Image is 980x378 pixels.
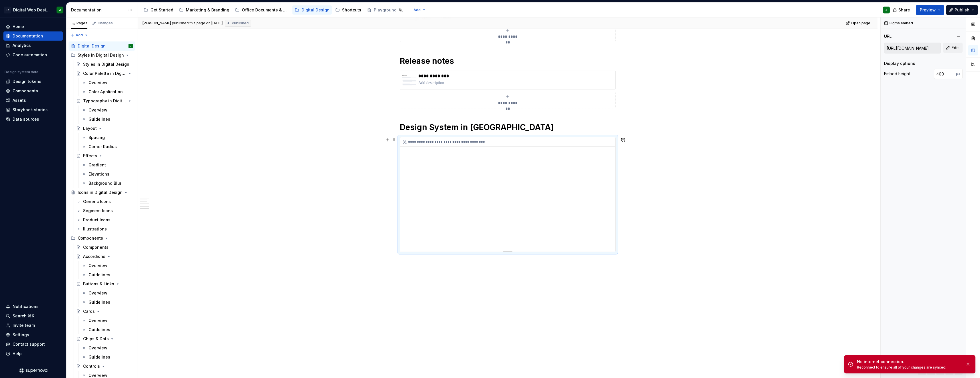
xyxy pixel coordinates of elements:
[13,88,38,94] div: Components
[3,96,63,105] a: Assets
[69,31,90,39] button: Add
[89,318,107,323] div: Overview
[89,345,107,351] div: Overview
[89,171,109,177] div: Elevations
[242,7,289,13] div: Office Documents & Materials
[79,78,135,87] a: Overview
[79,316,135,325] a: Overview
[292,5,332,15] a: Digital Design
[79,179,135,188] a: Background Blur
[78,52,124,58] div: Styles in Digital Design
[19,368,47,373] svg: Supernova Logo
[3,349,63,358] button: Help
[79,343,135,353] a: Overview
[955,7,969,13] span: Publish
[74,151,135,160] a: Effects
[83,153,97,159] div: Effects
[83,199,111,204] div: Generic Icons
[844,19,873,27] a: Open page
[406,6,428,14] button: Add
[13,351,22,357] div: Help
[857,359,961,365] div: No internet connection.
[884,61,915,66] div: Display options
[89,116,110,122] div: Guidelines
[13,52,47,58] div: Code automation
[890,5,914,15] button: Share
[74,252,135,261] a: Accordions
[920,7,936,13] span: Preview
[74,215,135,224] a: Product Icons
[172,21,223,25] div: published this page on [DATE]
[74,224,135,234] a: Illustrations
[83,254,105,259] div: Accordions
[79,353,135,362] a: Guidelines
[402,73,416,87] img: b593bab6-4cf1-4e19-a2a6-b72b4e2a134a.jpg
[74,362,135,371] a: Controls
[400,122,616,132] h1: Design System in [GEOGRAPHIC_DATA]
[13,98,26,103] div: Assets
[76,33,83,37] span: Add
[1,4,65,16] button: TADigital Web DesignJ
[13,107,48,113] div: Storybook stories
[884,71,910,77] div: Embed height
[83,226,107,232] div: Illustrations
[4,7,11,13] div: TA
[89,107,107,113] div: Overview
[79,133,135,142] a: Spacing
[3,50,63,59] a: Code automation
[333,5,364,15] a: Shortcuts
[13,313,34,319] div: Search ⌘K
[885,8,887,12] div: J
[83,336,109,342] div: Chips & Dots
[71,7,125,13] div: Documentation
[74,60,135,69] a: Styles in Digital Design
[898,7,910,13] span: Share
[83,244,109,250] div: Components
[3,302,63,311] button: Notifications
[130,43,131,49] div: J
[83,126,97,131] div: Layout
[302,7,330,13] div: Digital Design
[89,263,107,268] div: Overview
[74,69,135,78] a: Color Palette in Digital Design
[79,298,135,307] a: Guidelines
[3,105,63,114] a: Storybook stories
[13,24,24,29] div: Home
[83,363,100,369] div: Controls
[74,206,135,215] a: Segment Icons
[3,77,63,86] a: Design tokens
[177,5,232,15] a: Marketing & Branding
[857,365,961,370] div: Reconnect to ensure all of your changes are synced.
[374,7,397,13] div: Playground
[3,321,63,330] a: Invite team
[71,21,87,25] div: Pages
[69,51,135,60] div: Styles in Digital Design
[934,69,956,79] input: 100
[79,106,135,115] a: Overview
[79,170,135,179] a: Elevations
[78,190,122,195] div: Icons in Digital Design
[13,79,41,84] div: Design tokens
[69,188,135,197] a: Icons in Digital Design
[13,341,45,347] div: Contact support
[83,217,111,223] div: Product Icons
[69,41,135,51] a: Digital DesignJ
[89,80,107,85] div: Overview
[89,299,110,305] div: Guidelines
[89,180,121,186] div: Background Blur
[3,86,63,96] a: Components
[59,8,61,12] div: J
[186,7,229,13] div: Marketing & Branding
[141,4,405,16] div: Page tree
[13,43,31,48] div: Analytics
[13,323,35,328] div: Invite team
[951,45,959,51] span: Edit
[5,70,38,74] div: Design system data
[83,309,95,314] div: Cards
[150,7,173,13] div: Get Started
[3,115,63,124] a: Data sources
[13,33,43,39] div: Documentation
[89,290,107,296] div: Overview
[3,41,63,50] a: Analytics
